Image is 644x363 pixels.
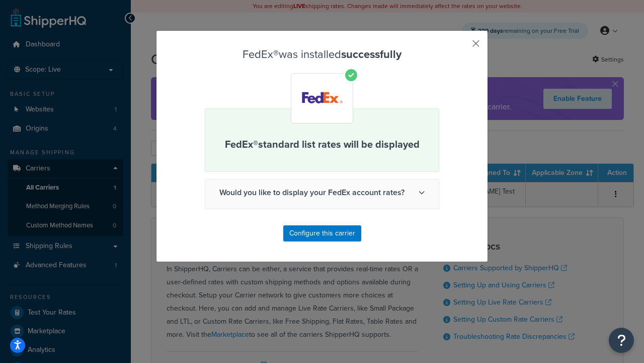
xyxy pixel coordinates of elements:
[205,179,439,206] span: Would you like to display your FedEx account rates?
[293,75,351,122] img: FedEx®
[205,48,439,60] h3: FedEx® was installed
[341,46,401,63] strong: successfully
[205,108,439,172] div: FedEx® standard list rates will be displayed
[609,328,634,353] button: Open Resource Center
[283,225,361,241] button: Configure this carrier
